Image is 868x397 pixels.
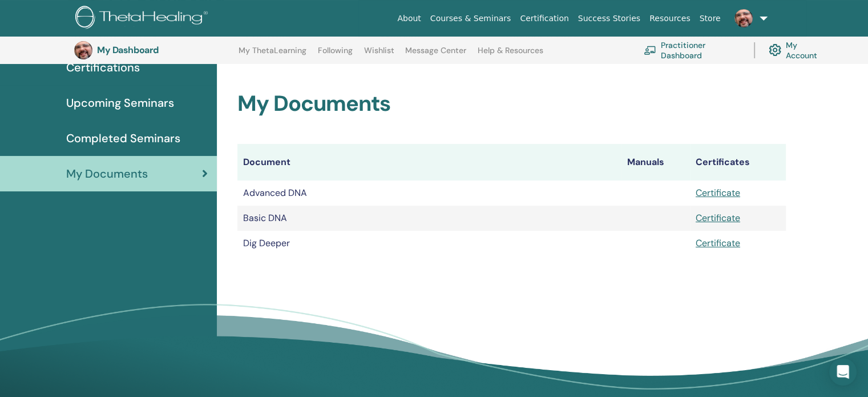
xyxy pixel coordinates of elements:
span: Upcoming Seminars [66,94,174,111]
img: default.jpg [734,9,753,27]
a: Certificate [696,212,740,224]
a: Message Center [405,46,466,64]
th: Manuals [621,144,690,181]
a: Certificate [696,187,740,199]
a: Following [318,46,353,64]
img: default.jpg [74,41,92,59]
img: cog.svg [769,41,781,59]
td: Advanced DNA [237,181,621,206]
span: Certifications [66,59,140,76]
a: My ThetaLearning [239,46,306,64]
th: Certificates [690,144,786,181]
a: My Account [769,38,826,63]
span: My Documents [66,165,148,182]
th: Document [237,144,621,181]
a: Practitioner Dashboard [644,38,740,63]
h2: My Documents [237,91,786,117]
a: Certification [515,8,573,29]
a: Courses & Seminars [426,8,516,29]
a: Help & Resources [478,46,543,64]
h3: My Dashboard [97,45,211,55]
span: Completed Seminars [66,130,180,147]
a: Store [695,8,725,29]
img: chalkboard-teacher.svg [644,46,656,55]
a: Certificate [696,237,740,249]
td: Basic DNA [237,206,621,231]
a: Wishlist [364,46,394,64]
td: Dig Deeper [237,231,621,256]
a: About [393,8,425,29]
a: Resources [645,8,695,29]
div: Open Intercom Messenger [829,358,857,386]
img: logo.png [75,6,212,31]
a: Success Stories [574,8,645,29]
